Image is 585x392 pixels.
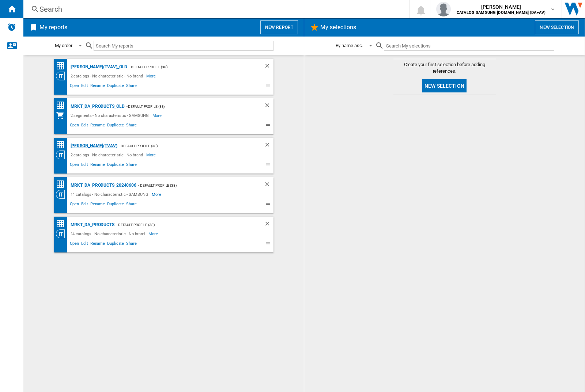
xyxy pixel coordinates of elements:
[319,20,358,34] h2: My selections
[56,111,69,120] div: My Assortment
[56,151,69,159] div: Category View
[106,240,125,249] span: Duplicate
[384,41,554,51] input: Search My selections
[94,41,273,51] input: Search My reports
[80,240,89,249] span: Edit
[80,82,89,91] span: Edit
[264,181,273,190] div: Delete
[146,151,157,159] span: More
[117,141,249,151] div: - Default profile (38)
[80,161,89,170] span: Edit
[69,190,152,199] div: 14 catalogs - No characteristic - SAMSUNG
[69,220,114,229] div: MRKT_DA_PRODUCTS
[125,82,138,91] span: Share
[69,201,80,209] span: Open
[39,4,390,14] div: Search
[89,240,106,249] span: Rename
[56,140,69,149] div: Price Matrix
[422,79,467,92] button: New selection
[336,43,363,48] div: By name asc.
[56,190,69,199] div: Category View
[146,72,157,80] span: More
[148,229,159,238] span: More
[127,62,249,72] div: - Default profile (38)
[69,82,80,91] span: Open
[55,43,72,48] div: My order
[56,229,69,238] div: Category View
[457,3,546,11] span: [PERSON_NAME]
[69,240,80,249] span: Open
[125,102,249,111] div: - Default profile (38)
[114,220,249,229] div: - Default profile (38)
[69,229,149,238] div: 14 catalogs - No characteristic - No brand
[56,219,69,228] div: Price Matrix
[89,122,106,130] span: Rename
[393,61,496,75] span: Create your first selection before adding references.
[89,161,106,170] span: Rename
[436,2,451,16] img: profile.jpg
[152,111,163,120] span: More
[56,101,69,110] div: Price Matrix
[125,122,138,130] span: Share
[125,240,138,249] span: Share
[106,82,125,91] span: Duplicate
[106,161,125,170] span: Duplicate
[152,190,162,199] span: More
[69,151,147,159] div: 2 catalogs - No characteristic - No brand
[535,20,579,34] button: New selection
[69,122,80,130] span: Open
[69,161,80,170] span: Open
[106,201,125,209] span: Duplicate
[264,220,273,229] div: Delete
[89,201,106,209] span: Rename
[7,23,16,31] img: alerts-logo.svg
[69,62,128,72] div: [PERSON_NAME](TVAV)_old
[69,72,147,80] div: 2 catalogs - No characteristic - No brand
[106,122,125,130] span: Duplicate
[80,122,89,130] span: Edit
[69,111,152,120] div: 2 segments - No characteristic - SAMSUNG
[89,82,106,91] span: Rename
[38,20,69,34] h2: My reports
[260,20,298,34] button: New report
[457,10,546,15] b: CATALOG SAMSUNG [DOMAIN_NAME] (DA+AV)
[56,61,69,71] div: Price Matrix
[80,201,89,209] span: Edit
[264,62,273,72] div: Delete
[56,72,69,80] div: Category View
[125,201,138,209] span: Share
[264,141,273,151] div: Delete
[264,102,273,111] div: Delete
[69,181,137,190] div: MRKT_DA_PRODUCTS_20240606
[136,181,249,190] div: - Default profile (38)
[69,141,117,151] div: [PERSON_NAME](TVAV)
[69,102,125,111] div: MRKT_DA_PRODUCTS_OLD
[56,180,69,189] div: Price Matrix
[125,161,138,170] span: Share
